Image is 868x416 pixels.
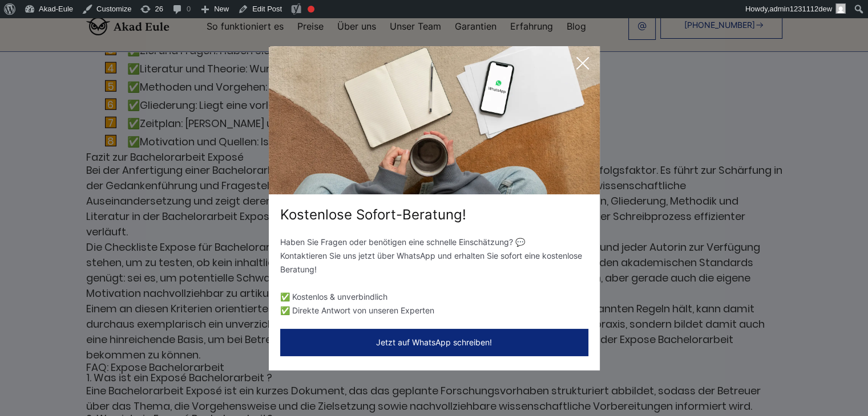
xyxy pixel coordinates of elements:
[308,6,314,13] div: Focus keyphrase not set
[280,304,588,317] li: ✅ Direkte Antwort von unseren Experten
[280,235,588,276] p: Haben Sie Fragen oder benötigen eine schnelle Einschätzung? 💬 Kontaktieren Sie uns jetzt über Wha...
[269,206,600,224] div: Kostenlose Sofort-Beratung!
[280,290,588,304] li: ✅ Kostenlos & unverbindlich
[269,46,600,194] img: exit
[769,5,832,13] span: admin1231112dew
[280,329,588,356] button: Jetzt auf WhatsApp schreiben!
